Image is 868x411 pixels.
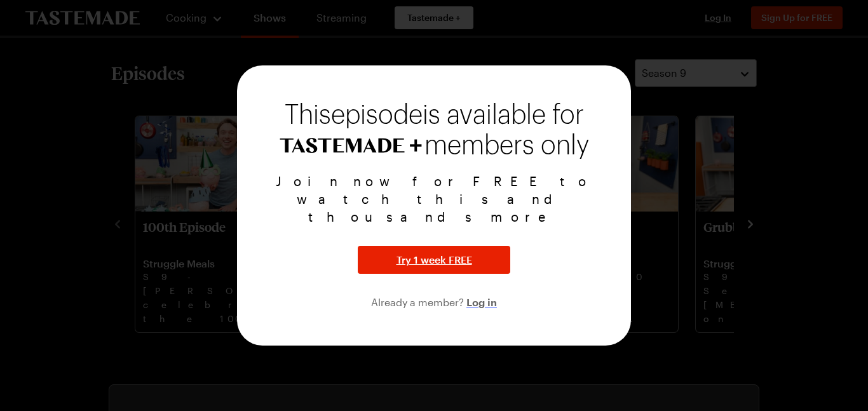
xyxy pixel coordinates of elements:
span: Already a member? [371,296,466,308]
span: This episode is available for [285,102,584,128]
img: Tastemade+ [280,138,422,153]
span: members only [424,131,589,159]
p: Join now for FREE to watch this and thousands more [252,172,616,226]
button: Try 1 week FREE [358,246,510,274]
button: Log in [466,294,497,309]
span: Try 1 week FREE [397,252,472,267]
